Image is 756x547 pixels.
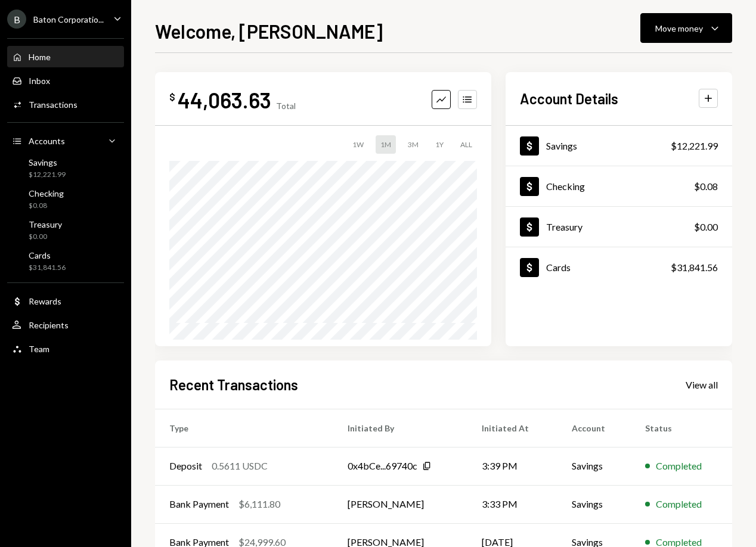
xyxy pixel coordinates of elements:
div: 1M [376,135,396,154]
div: Checking [546,181,585,192]
h2: Account Details [520,89,618,108]
a: Checking$0.08 [7,185,124,213]
div: Deposit [169,459,202,473]
a: Treasury$0.00 [7,216,124,244]
td: [PERSON_NAME] [333,485,467,523]
th: Type [155,409,333,447]
div: Baton Corporatio... [33,14,104,24]
div: $31,841.56 [29,263,66,273]
div: $0.08 [694,179,718,194]
a: Transactions [7,94,124,115]
div: View all [686,379,718,391]
div: Home [29,52,51,62]
a: Cards$31,841.56 [506,247,732,287]
a: Accounts [7,130,124,151]
div: $12,221.99 [29,170,66,180]
button: Move money [640,13,732,43]
div: 3M [403,135,423,154]
h2: Recent Transactions [169,375,298,394]
a: View all [686,378,718,391]
div: Rewards [29,296,61,306]
a: Savings$12,221.99 [506,126,732,166]
div: Inbox [29,76,50,86]
div: $ [169,91,175,103]
div: Completed [656,459,702,473]
h1: Welcome, [PERSON_NAME] [155,19,383,43]
div: ALL [456,135,477,154]
div: Total [276,101,296,111]
div: $6,111.80 [238,497,280,511]
a: Checking$0.08 [506,166,732,206]
td: 3:33 PM [467,485,557,523]
div: Team [29,344,49,354]
div: 1Y [430,135,448,154]
div: Transactions [29,100,78,110]
div: Completed [656,497,702,511]
div: Savings [546,140,577,151]
td: Savings [557,447,631,485]
div: Accounts [29,136,65,146]
a: Cards$31,841.56 [7,247,124,275]
div: 1W [348,135,368,154]
div: Treasury [546,221,583,232]
a: Treasury$0.00 [506,207,732,247]
td: Savings [557,485,631,523]
a: Team [7,338,124,359]
div: Recipients [29,320,69,330]
div: Bank Payment [169,497,229,511]
td: 3:39 PM [467,447,557,485]
div: 0.5611 USDC [212,459,268,473]
a: Savings$12,221.99 [7,154,124,182]
th: Status [631,409,732,447]
div: Savings [29,157,66,167]
div: Cards [546,262,571,273]
th: Initiated By [333,409,467,447]
a: Rewards [7,290,124,312]
a: Inbox [7,70,124,91]
div: $12,221.99 [671,139,718,153]
a: Recipients [7,314,124,335]
div: Move money [655,22,703,35]
div: $0.00 [29,232,62,242]
th: Initiated At [467,409,557,447]
th: Account [557,409,631,447]
div: 0x4bCe...69740c [348,459,417,473]
div: 44,063.63 [178,86,271,113]
div: Treasury [29,219,62,229]
div: $0.08 [29,201,64,211]
div: B [7,10,26,29]
a: Home [7,46,124,67]
div: $0.00 [694,220,718,234]
div: $31,841.56 [671,260,718,275]
div: Cards [29,250,66,260]
div: Checking [29,188,64,198]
